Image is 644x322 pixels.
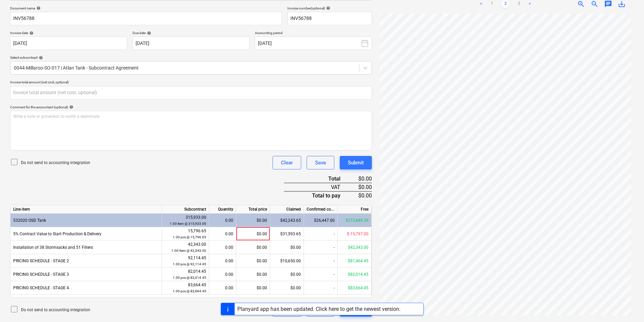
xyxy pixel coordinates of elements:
p: Accounting period [255,31,372,36]
div: $0.00 [236,227,270,241]
div: $81,464.45 [338,254,372,268]
span: help [146,31,151,35]
div: $273,689.35 [338,214,372,227]
div: 83,664.45 [165,282,206,294]
div: VAT [284,183,352,191]
p: Invoice total amount (net cost, optional) [10,80,372,86]
input: Due date not specified [133,36,249,50]
div: Planyard app has been updated. Click here to get the newest version. [237,306,401,312]
div: $0.00 [236,268,270,281]
div: 0.00 [212,281,233,295]
div: Submit [348,158,364,167]
div: Line-item [10,205,162,214]
span: help [325,6,330,10]
div: $0.00 [351,183,372,191]
div: $0.00 [270,268,304,281]
p: Do not send to accounting integration [21,160,90,166]
small: 1.00 pcs @ 92,114.45 [173,262,206,266]
div: $0.00 [236,254,270,268]
button: Save [307,156,334,169]
div: Comment for the accountant (optional) [10,105,372,109]
button: Clear [272,156,301,169]
span: help [38,56,43,60]
div: Invoice number (optional) [287,6,372,10]
div: Invoice date [10,31,127,35]
div: $26,447.00 [304,214,338,227]
div: Save [315,158,326,167]
div: 0.00 [212,268,233,281]
div: - [304,227,338,241]
span: 532020 OSD Tank [13,218,46,223]
div: Free [338,205,372,214]
div: Total price [236,205,270,214]
div: - [304,268,338,281]
div: Total [284,175,352,183]
button: Submit [340,156,372,169]
div: Confirmed costs [304,205,338,214]
input: Invoice date not specified [10,36,127,50]
input: Document name [10,12,282,25]
div: $0.00 [270,241,304,254]
div: $0.00 [351,175,372,183]
small: 1.00 Item @ 42,343.00 [171,249,206,252]
div: Subcontract [162,205,209,214]
div: Select subcontract [10,55,372,60]
div: $10,650.00 [270,254,304,268]
div: 0.00 [212,241,233,254]
div: $0.00 [236,281,270,295]
div: $83,664.45 [338,281,372,295]
div: - [304,241,338,254]
div: Due date [133,31,249,35]
div: $0.00 [236,214,270,227]
small: 1.00 pcs @ 15,796.65 [173,235,206,239]
div: Clear [281,158,293,167]
div: $82,014.45 [338,268,372,281]
div: $0.00 [270,281,304,295]
div: $0.00 [236,241,270,254]
span: help [68,105,73,109]
div: 15,796.65 [165,228,206,240]
div: $0.00 [351,191,372,199]
div: 92,114.45 [165,255,206,267]
div: - [304,254,338,268]
div: Quantity [209,205,236,214]
small: 1.00 pcs @ 83,664.45 [173,289,206,293]
div: 0.00 [212,214,233,227]
div: $31,593.65 [270,227,304,241]
div: Total to pay [284,191,352,199]
span: PRICING SCHEDULE - STAGE 4 [13,286,69,290]
div: 315,933.00 [165,214,206,227]
div: 0.00 [212,227,233,241]
input: Invoice number [287,12,372,25]
span: 5% Contract Value to Start Production & Delivery [13,232,101,236]
span: PRICING SCHEDULE - STAGE 3 [13,272,69,277]
span: PRICING SCHEDULE - STAGE 2 [13,259,69,263]
span: help [28,31,33,35]
small: 1.00 item @ 315,933.00 [170,222,206,225]
button: [DATE] [255,36,372,50]
div: $42,343.00 [338,241,372,254]
div: 82,014.45 [165,268,206,281]
div: 0.00 [212,254,233,268]
input: Invoice total amount (net cost, optional) [10,86,372,100]
div: - [304,281,338,295]
div: $-15,797.00 [338,227,372,241]
div: 42,343.00 [165,241,206,254]
div: Claimed [270,205,304,214]
div: Document name [10,6,282,10]
span: Installation of 38 Stormsacks and 51 Filters [13,245,93,250]
span: help [35,6,41,10]
small: 1.00 pcs @ 82,014.45 [173,276,206,279]
div: $42,243.65 [270,214,304,227]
